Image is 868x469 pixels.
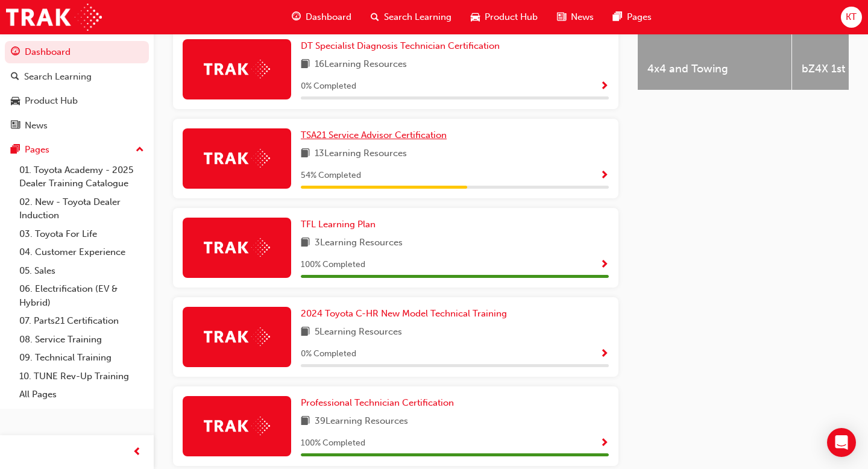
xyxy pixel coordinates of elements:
div: News [25,119,48,133]
div: Search Learning [24,70,92,84]
span: 16 Learning Resources [315,57,407,72]
a: guage-iconDashboard [282,5,361,30]
img: Trak [204,60,270,78]
a: car-iconProduct Hub [461,5,547,30]
span: TFL Learning Plan [301,219,376,230]
button: Show Progress [600,257,609,272]
span: book-icon [301,325,310,340]
a: Professional Technician Certification [301,396,459,410]
span: Show Progress [600,81,609,92]
span: Search Learning [384,10,451,24]
span: book-icon [301,414,310,429]
a: All Pages [14,385,149,404]
img: Trak [204,417,270,435]
span: prev-icon [133,445,142,460]
a: 10. TUNE Rev-Up Training [14,367,149,386]
span: 0 % Completed [301,80,356,93]
span: 2024 Toyota C-HR New Model Technical Training [301,308,507,319]
span: Show Progress [600,171,609,181]
img: Trak [6,4,102,31]
span: 100 % Completed [301,258,365,272]
a: TFL Learning Plan [301,218,380,231]
button: DashboardSearch LearningProduct HubNews [5,39,149,139]
span: 39 Learning Resources [315,414,408,429]
span: Show Progress [600,260,609,271]
a: pages-iconPages [603,5,661,30]
span: search-icon [11,72,19,83]
a: 02. New - Toyota Dealer Induction [14,193,149,225]
a: 08. Service Training [14,330,149,349]
button: Pages [5,139,149,161]
button: Show Progress [600,347,609,362]
span: book-icon [301,236,310,251]
button: Show Progress [600,436,609,451]
a: 05. Sales [14,262,149,280]
a: News [5,115,149,137]
span: pages-icon [613,10,622,25]
a: Dashboard [5,41,149,63]
img: Trak [204,327,270,346]
a: 04. Customer Experience [14,243,149,262]
a: 09. Technical Training [14,348,149,367]
span: DT Specialist Diagnosis Technician Certification [301,40,500,51]
button: Show Progress [600,79,609,94]
div: Open Intercom Messenger [827,428,856,457]
span: Professional Technician Certification [301,397,454,408]
img: Trak [204,238,270,257]
span: 13 Learning Resources [315,146,407,162]
span: 0 % Completed [301,347,356,361]
span: Show Progress [600,349,609,360]
span: book-icon [301,57,310,72]
span: car-icon [471,10,480,25]
span: pages-icon [11,145,20,156]
span: 4x4 and Towing [647,62,782,76]
a: Product Hub [5,90,149,112]
a: news-iconNews [547,5,603,30]
span: Dashboard [306,10,351,24]
span: TSA21 Service Advisor Certification [301,130,447,140]
span: Pages [627,10,652,24]
span: News [571,10,594,24]
span: car-icon [11,96,20,107]
span: KT [846,10,857,24]
button: KT [841,7,862,28]
a: TSA21 Service Advisor Certification [301,128,451,142]
span: book-icon [301,146,310,162]
span: 3 Learning Resources [315,236,403,251]
span: guage-icon [11,47,20,58]
span: search-icon [371,10,379,25]
a: 2024 Toyota C-HR New Model Technical Training [301,307,512,321]
a: Search Learning [5,66,149,88]
span: 54 % Completed [301,169,361,183]
a: DT Specialist Diagnosis Technician Certification [301,39,505,53]
span: Product Hub [485,10,538,24]
span: 5 Learning Resources [315,325,402,340]
span: news-icon [11,121,20,131]
a: 07. Parts21 Certification [14,312,149,330]
img: Trak [204,149,270,168]
a: search-iconSearch Learning [361,5,461,30]
a: 01. Toyota Academy - 2025 Dealer Training Catalogue [14,161,149,193]
span: guage-icon [292,10,301,25]
span: Show Progress [600,438,609,449]
span: 100 % Completed [301,436,365,450]
div: Product Hub [25,94,78,108]
a: 06. Electrification (EV & Hybrid) [14,280,149,312]
button: Show Progress [600,168,609,183]
span: up-icon [136,142,144,158]
span: news-icon [557,10,566,25]
a: 03. Toyota For Life [14,225,149,244]
div: Pages [25,143,49,157]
